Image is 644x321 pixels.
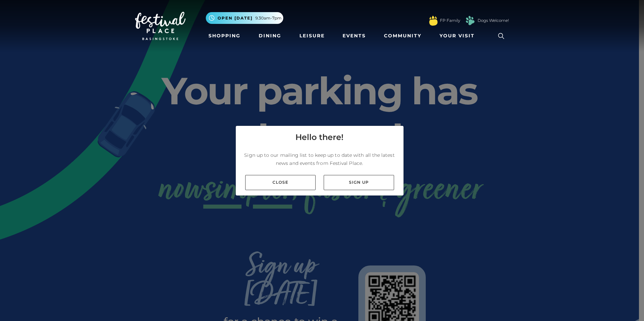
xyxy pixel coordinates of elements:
a: Community [381,30,424,42]
span: Open [DATE] [218,15,253,21]
a: Dogs Welcome! [478,17,509,24]
a: Events [340,30,368,42]
span: 9.30am-7pm [255,15,282,21]
p: Sign up to our mailing list to keep up to date with all the latest news and events from Festival ... [241,151,398,167]
a: Your Visit [437,30,481,42]
a: Dining [256,30,284,42]
h4: Hello there! [295,131,344,143]
button: Open [DATE] 9.30am-7pm [206,12,283,24]
span: Your Visit [440,32,475,39]
a: Shopping [206,30,243,42]
a: Close [245,175,316,190]
img: Festival Place Logo [135,12,186,40]
a: FP Family [440,17,460,24]
a: Leisure [297,30,327,42]
a: Sign up [324,175,394,190]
